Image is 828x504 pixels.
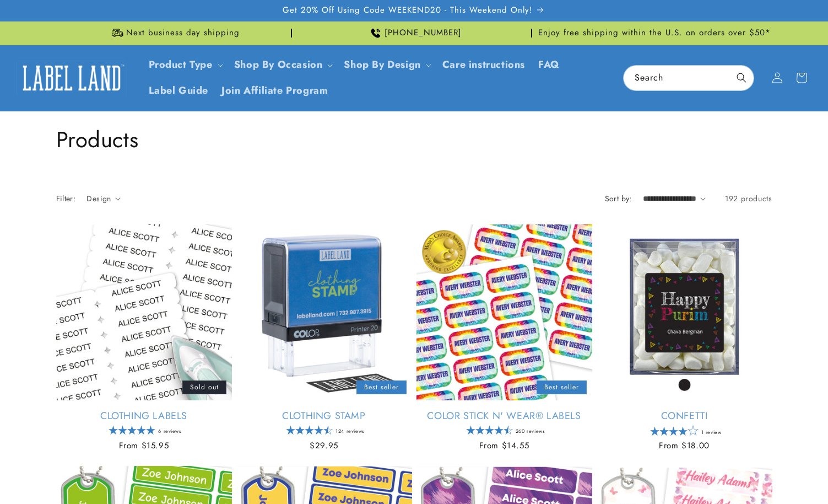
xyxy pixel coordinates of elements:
[56,125,772,154] h1: Products
[296,22,532,45] div: Announcement
[538,28,771,39] span: Enjoy free shipping within the U.S. on orders over $50*
[234,58,323,71] span: Shop By Occasion
[13,57,131,99] a: Label Land
[228,52,338,78] summary: Shop By Occasion
[416,410,592,422] a: Color Stick N' Wear® Labels
[142,78,215,104] a: Label Guide
[729,66,754,90] button: Search
[86,193,111,204] span: Design
[149,57,213,72] a: Product Type
[605,193,632,204] label: Sort by:
[337,52,435,78] summary: Shop By Design
[597,410,772,422] a: Confetti
[56,410,232,422] a: Clothing Labels
[56,22,292,45] div: Announcement
[221,84,328,97] span: Join Affiliate Program
[532,52,566,78] a: FAQ
[126,28,240,39] span: Next business day shipping
[385,28,462,39] span: [PHONE_NUMBER]
[538,58,560,71] span: FAQ
[725,193,772,204] span: 192 products
[236,410,412,422] a: Clothing Stamp
[436,52,532,78] a: Care instructions
[537,22,772,45] div: Announcement
[215,78,334,104] a: Join Affiliate Program
[56,193,76,205] h2: Filter:
[283,5,533,16] span: Get 20% Off Using Code WEEKEND20 - This Weekend Only!
[149,84,209,97] span: Label Guide
[17,61,127,95] img: Label Land
[442,58,525,71] span: Care instructions
[86,193,121,205] summary: Design (0 selected)
[142,52,228,78] summary: Product Type
[344,57,420,72] a: Shop By Design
